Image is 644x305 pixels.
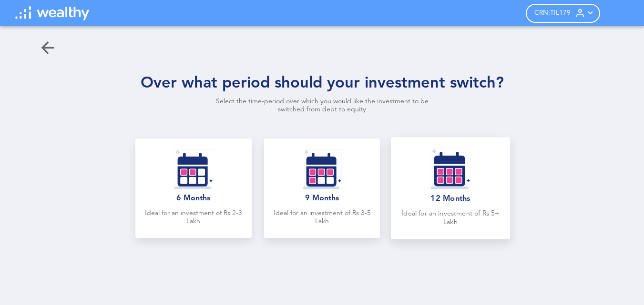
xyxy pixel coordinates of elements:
[305,194,339,203] p: 9 Months
[270,209,374,226] p: Ideal for an investment of Rs 3-5 Lakh
[534,9,571,17] span: CRN: TIL179
[141,74,504,93] h1: Over what period should your investment switch?
[398,210,504,226] p: Ideal for an investment of Rs 5+ Lakh
[176,194,210,203] p: 6 Months
[431,149,470,189] img: sm-12-months.svg
[142,209,245,226] p: Ideal for an investment of Rs 2-3 Lakh
[303,150,341,189] img: sm-9-months.svg
[174,150,213,189] img: sm-6-months.svg
[15,6,89,20] img: wl-logo-white.svg
[203,98,441,114] p: Select the time-period over which you would like the investment to be switched from debt to equity
[431,195,470,204] p: 12 Months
